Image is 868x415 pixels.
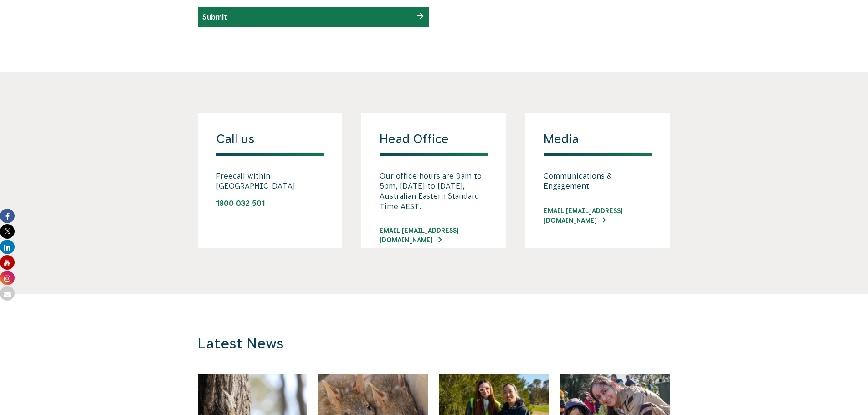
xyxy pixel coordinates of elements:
input: Submit [202,13,227,21]
p: Our office hours are 9am to 5pm, [DATE] to [DATE], Australian Eastern Standard Time AEST. [380,171,488,212]
p: Freecall within [GEOGRAPHIC_DATA] [216,171,324,191]
a: EMAIL:[EMAIL_ADDRESS][DOMAIN_NAME] [380,226,488,245]
a: 1800 032 501 [216,199,265,207]
a: Email:[EMAIL_ADDRESS][DOMAIN_NAME] [544,206,652,225]
h4: Media [544,132,652,156]
h4: Head Office [380,132,488,156]
h4: Call us [216,132,324,156]
p: Communications & Engagement [544,171,652,191]
h3: Latest News [198,335,548,353]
